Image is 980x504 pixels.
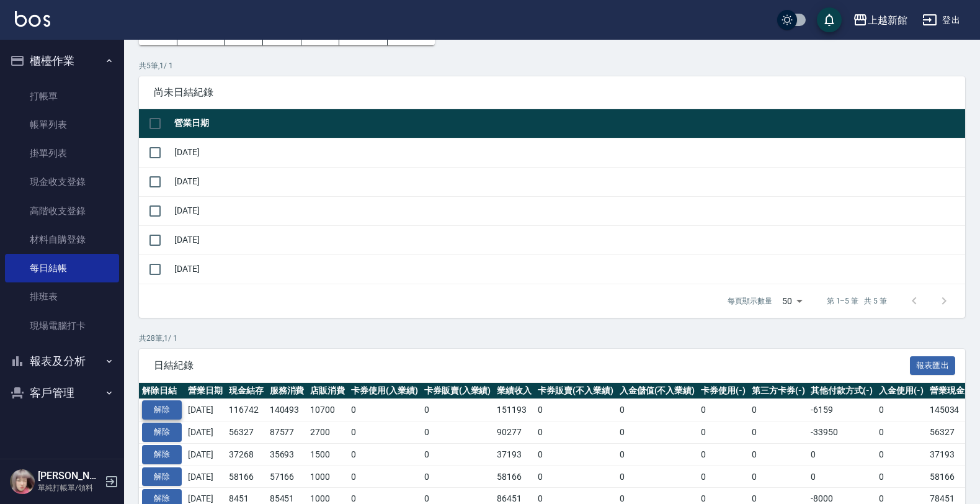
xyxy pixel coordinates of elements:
p: 每頁顯示數量 [728,295,772,307]
p: 第 1–5 筆 共 5 筆 [827,295,887,307]
button: 解除 [142,445,182,464]
td: -6159 [808,399,876,421]
td: 0 [421,443,494,466]
span: 尚未日結紀錄 [154,86,950,99]
button: 上越新館 [848,7,912,33]
td: 0 [421,399,494,421]
div: 上越新館 [868,12,907,28]
td: 0 [749,399,808,421]
td: 0 [535,443,617,466]
td: [DATE] [185,443,226,466]
img: Person [10,469,35,494]
td: [DATE] [171,225,965,254]
td: 35693 [267,443,308,466]
td: [DATE] [171,167,965,196]
td: 0 [808,466,876,488]
a: 報表匯出 [910,359,956,371]
th: 第三方卡券(-) [749,383,808,399]
th: 營業日期 [171,109,965,138]
th: 卡券使用(入業績) [348,383,421,399]
span: 日結紀錄 [154,359,910,372]
td: 58166 [494,466,535,488]
td: 37193 [494,443,535,466]
td: 0 [698,399,749,421]
td: 90277 [494,421,535,444]
td: 0 [808,443,876,466]
td: 57166 [267,466,308,488]
a: 帳單列表 [5,110,119,139]
td: 10700 [307,399,348,421]
th: 卡券使用(-) [698,383,749,399]
td: [DATE] [185,466,226,488]
td: 0 [348,421,421,444]
td: 0 [535,399,617,421]
td: 116742 [226,399,267,421]
th: 業績收入 [494,383,535,399]
td: 0 [348,399,421,421]
button: 報表及分析 [5,345,119,377]
td: 0 [876,466,927,488]
td: 56327 [226,421,267,444]
button: 登出 [917,9,965,32]
td: 0 [617,466,698,488]
button: save [817,7,842,32]
p: 共 28 筆, 1 / 1 [139,333,965,344]
th: 店販消費 [307,383,348,399]
div: 50 [777,284,807,318]
td: 0 [617,443,698,466]
td: 87577 [267,421,308,444]
td: 0 [535,466,617,488]
button: 解除 [142,400,182,420]
p: 單純打帳單/領料 [38,482,101,493]
a: 現場電腦打卡 [5,312,119,340]
td: 0 [348,443,421,466]
th: 入金儲值(不入業績) [617,383,698,399]
a: 掛單列表 [5,139,119,168]
a: 每日結帳 [5,254,119,282]
img: Logo [15,11,50,27]
td: 0 [421,421,494,444]
td: 140493 [267,399,308,421]
a: 現金收支登錄 [5,168,119,196]
th: 其他付款方式(-) [808,383,876,399]
td: [DATE] [171,254,965,284]
a: 排班表 [5,282,119,311]
a: 打帳單 [5,82,119,110]
td: 0 [698,466,749,488]
td: -33950 [808,421,876,444]
td: 151193 [494,399,535,421]
button: 報表匯出 [910,356,956,376]
td: 0 [876,443,927,466]
td: 0 [617,399,698,421]
td: 0 [876,421,927,444]
th: 服務消費 [267,383,308,399]
td: 37268 [226,443,267,466]
th: 營業日期 [185,383,226,399]
td: 0 [698,443,749,466]
h5: [PERSON_NAME] [38,470,101,482]
td: 0 [749,421,808,444]
td: 58166 [226,466,267,488]
th: 入金使用(-) [876,383,927,399]
button: 客戶管理 [5,377,119,409]
td: [DATE] [171,138,965,167]
th: 現金結存 [226,383,267,399]
td: 2700 [307,421,348,444]
td: 0 [698,421,749,444]
button: 解除 [142,467,182,487]
td: [DATE] [185,421,226,444]
td: [DATE] [171,196,965,225]
button: 櫃檯作業 [5,45,119,77]
td: 0 [749,466,808,488]
td: 0 [421,466,494,488]
th: 卡券販賣(入業績) [421,383,494,399]
td: 0 [876,399,927,421]
td: 0 [617,421,698,444]
td: 1500 [307,443,348,466]
td: 0 [749,443,808,466]
th: 卡券販賣(不入業績) [535,383,617,399]
p: 共 5 筆, 1 / 1 [139,60,965,71]
td: 0 [535,421,617,444]
td: [DATE] [185,399,226,421]
td: 1000 [307,466,348,488]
